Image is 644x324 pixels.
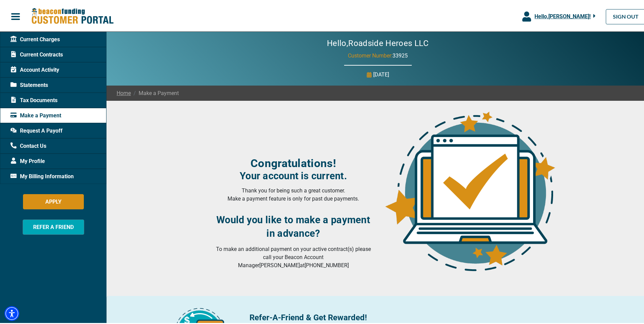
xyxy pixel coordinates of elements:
[117,88,131,96] a: Home
[249,310,462,322] p: Refer-A-Friend & Get Rewarded!
[373,69,389,77] p: [DATE]
[213,244,374,268] p: To make an additional payment on your active contract(s) please call your Beacon Account Manager ...
[10,171,74,179] span: My Billing Information
[10,110,61,118] span: Make a Payment
[392,51,408,57] span: 33925
[10,156,45,164] span: My Profile
[307,37,449,47] h2: Hello, Roadside Heroes LLC
[348,51,392,57] span: Customer Number:
[213,185,374,202] p: Thank you for being such a great customer. Make a payment feature is only for past due payments.
[4,305,19,320] div: Accessibility Menu
[534,12,591,18] span: Hello, [PERSON_NAME] !
[10,95,57,103] span: Tax Documents
[10,80,48,88] span: Statements
[10,65,59,73] span: Account Activity
[213,212,374,239] h3: Would you like to make a payment in advance?
[213,155,374,169] h3: Congratulations!
[10,125,63,134] span: Request A Payoff
[31,6,114,24] img: Beacon Funding Customer Portal Logo
[131,88,179,96] span: Make a Payment
[23,193,84,208] button: APPLY
[382,108,557,270] img: account-upto-date.png
[23,218,84,233] button: REFER A FRIEND
[10,141,46,149] span: Contact Us
[10,34,60,42] span: Current Charges
[213,169,374,180] h4: Your account is current.
[10,49,63,57] span: Current Contracts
